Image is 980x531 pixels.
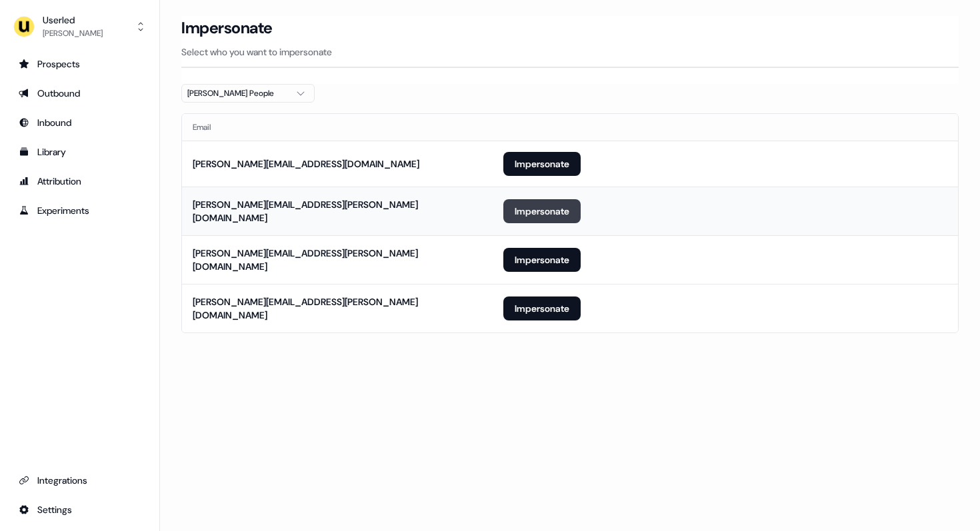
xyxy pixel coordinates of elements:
[19,503,141,516] div: Settings
[181,45,959,59] p: Select who you want to impersonate
[11,53,149,75] a: Go to prospects
[19,474,141,487] div: Integrations
[187,87,287,100] div: [PERSON_NAME] People
[11,83,149,104] a: Go to outbound experience
[11,141,149,163] a: Go to templates
[43,27,103,40] div: [PERSON_NAME]
[503,152,581,176] button: Impersonate
[19,204,141,217] div: Experiments
[11,200,149,221] a: Go to experiments
[503,199,581,223] button: Impersonate
[19,116,141,129] div: Inbound
[43,13,103,27] div: Userled
[19,87,141,100] div: Outbound
[11,171,149,192] a: Go to attribution
[11,499,149,520] a: Go to integrations
[182,114,493,141] th: Email
[181,84,315,103] button: [PERSON_NAME] People
[19,175,141,188] div: Attribution
[503,296,581,320] button: Impersonate
[11,11,149,43] button: Userled[PERSON_NAME]
[193,295,482,322] div: [PERSON_NAME][EMAIL_ADDRESS][PERSON_NAME][DOMAIN_NAME]
[193,247,482,273] div: [PERSON_NAME][EMAIL_ADDRESS][PERSON_NAME][DOMAIN_NAME]
[181,18,273,38] h3: Impersonate
[193,157,419,171] div: [PERSON_NAME][EMAIL_ADDRESS][DOMAIN_NAME]
[19,145,141,159] div: Library
[11,112,149,133] a: Go to Inbound
[193,198,482,225] div: [PERSON_NAME][EMAIL_ADDRESS][PERSON_NAME][DOMAIN_NAME]
[503,248,581,272] button: Impersonate
[11,470,149,491] a: Go to integrations
[19,57,141,71] div: Prospects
